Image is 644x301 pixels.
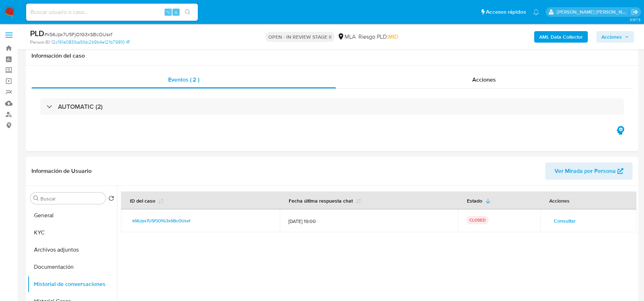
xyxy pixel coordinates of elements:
[175,9,177,15] span: s
[601,31,622,43] span: Acciones
[108,195,114,203] button: Volver al orden por defecto
[168,76,199,84] span: Eventos ( 2 )
[30,28,44,39] b: PLD
[44,31,112,38] span: # kS6Jpx7U5FjO1G3xSBcOUsxf
[337,33,356,41] div: MLA
[180,7,195,17] button: search-icon
[545,162,633,180] button: Ver Mirada por Persona
[631,8,639,16] a: Salir
[33,195,39,201] button: Buscar
[28,276,117,293] button: Historial de conversaciones
[165,9,171,15] span: ⌥
[30,39,50,45] b: Person ID
[31,168,92,175] h1: Información de Usuario
[40,195,103,202] input: Buscar
[28,258,117,276] button: Documentación
[486,8,526,16] span: Accesos rápidos
[58,103,103,111] h3: AUTOMATIC (2)
[596,31,634,43] button: Acciones
[358,33,398,41] span: Riesgo PLD:
[31,52,633,59] h1: Información del caso
[472,76,496,84] span: Acciones
[533,9,539,15] a: Notificaciones
[28,207,117,224] button: General
[555,162,616,180] span: Ver Mirada por Persona
[26,8,198,17] input: Buscar usuario o caso...
[265,32,335,42] p: OPEN - IN REVIEW STAGE II
[28,241,117,258] button: Archivos adjuntos
[539,31,583,43] b: AML Data Collector
[51,39,130,45] a: 12c191e0831ba5fdc2b9b4e121b79810
[40,98,624,115] div: AUTOMATIC (2)
[388,33,398,41] span: MID
[557,9,629,15] p: magali.barcan@mercadolibre.com
[534,31,588,43] button: AML Data Collector
[28,224,117,241] button: KYC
